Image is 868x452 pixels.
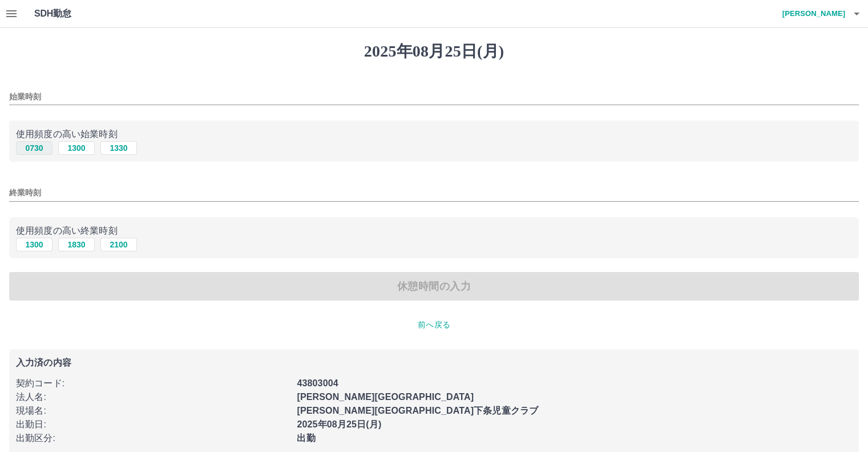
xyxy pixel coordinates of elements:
button: 1300 [58,141,95,155]
p: 契約コード : [16,377,290,390]
b: [PERSON_NAME][GEOGRAPHIC_DATA] [297,392,474,402]
p: 現場名 : [16,404,290,418]
b: 43803004 [297,378,338,388]
p: 出勤日 : [16,418,290,431]
p: 入力済の内容 [16,358,852,367]
button: 2100 [100,238,137,251]
b: [PERSON_NAME][GEOGRAPHIC_DATA]下条児童クラブ [297,406,538,415]
button: 1830 [58,238,95,251]
b: 2025年08月25日(月) [297,419,381,429]
button: 0730 [16,141,53,155]
p: 使用頻度の高い終業時刻 [16,224,852,238]
b: 出勤 [297,433,315,443]
p: 使用頻度の高い始業時刻 [16,127,852,141]
p: 前へ戻る [9,319,859,331]
button: 1300 [16,238,53,251]
button: 1330 [100,141,137,155]
p: 出勤区分 : [16,431,290,445]
h1: 2025年08月25日(月) [9,42,859,61]
p: 法人名 : [16,390,290,404]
